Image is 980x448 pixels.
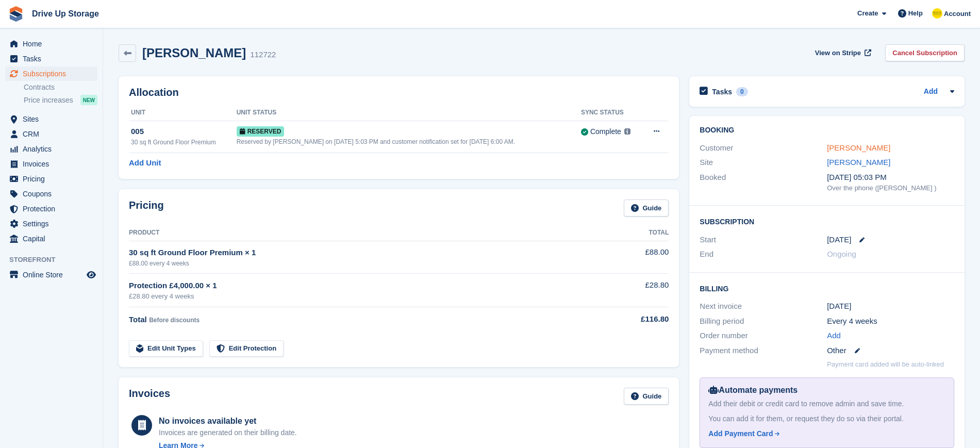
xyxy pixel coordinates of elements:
[700,301,827,312] div: Next invoice
[5,187,97,201] a: menu
[80,95,97,105] div: NEW
[5,67,97,81] a: menu
[700,126,954,135] h2: Booking
[5,112,97,126] a: menu
[827,301,954,312] div: [DATE]
[932,8,942,19] img: Crispin Vitoria
[129,157,161,169] a: Add Unit
[23,172,85,186] span: Pricing
[5,157,97,171] a: menu
[827,330,841,342] a: Add
[700,316,827,327] div: Billing period
[811,44,873,61] a: View on Stripe
[129,291,586,302] div: £28.80 every 4 weeks
[129,247,586,259] div: 30 sq ft Ground Floor Premium × 1
[142,46,246,60] h2: [PERSON_NAME]
[590,126,621,137] div: Complete
[23,112,85,126] span: Sites
[237,105,581,121] th: Unit Status
[857,8,878,19] span: Create
[908,8,923,19] span: Help
[5,231,97,246] a: menu
[24,94,97,106] a: Price increases NEW
[131,138,237,147] div: 30 sq ft Ground Floor Premium
[5,52,97,66] a: menu
[815,48,861,58] span: View on Stripe
[708,413,945,424] div: You can add it for them, or request they do so via their portal.
[237,126,285,137] span: Reserved
[129,388,170,405] h2: Invoices
[708,428,773,439] div: Add Payment Card
[5,127,97,141] a: menu
[129,280,586,292] div: Protection £4,000.00 × 1
[586,313,669,325] div: £116.80
[827,250,856,258] span: Ongoing
[827,158,890,167] a: [PERSON_NAME]
[581,105,642,121] th: Sync Status
[24,82,97,92] a: Contracts
[827,143,890,152] a: [PERSON_NAME]
[129,105,237,121] th: Unit
[586,274,669,307] td: £28.80
[924,86,938,98] a: Add
[85,269,97,281] a: Preview store
[708,428,941,439] a: Add Payment Card
[827,359,944,370] p: Payment card added will be auto-linked
[700,142,827,154] div: Customer
[149,317,200,324] span: Before discounts
[700,345,827,357] div: Payment method
[23,67,85,81] span: Subscriptions
[712,87,732,96] h2: Tasks
[250,49,276,61] div: 112722
[131,126,237,138] div: 005
[23,268,85,282] span: Online Store
[5,268,97,282] a: menu
[885,44,965,61] a: Cancel Subscription
[708,399,945,409] div: Add their debit or credit card to remove admin and save time.
[23,157,85,171] span: Invoices
[624,128,630,135] img: icon-info-grey-7440780725fd019a000dd9b08b2336e03edf1995a4989e88bcd33f0948082b44.svg
[5,217,97,231] a: menu
[23,217,85,231] span: Settings
[700,157,827,169] div: Site
[159,427,297,438] div: Invoices are generated on their billing date.
[23,142,85,156] span: Analytics
[827,345,954,357] div: Other
[159,415,297,427] div: No invoices available yet
[700,216,954,226] h2: Subscription
[5,142,97,156] a: menu
[827,183,954,193] div: Over the phone ([PERSON_NAME] )
[23,37,85,51] span: Home
[586,241,669,273] td: £88.00
[624,388,669,405] a: Guide
[700,172,827,193] div: Booked
[827,172,954,184] div: [DATE] 05:03 PM
[129,315,147,324] span: Total
[5,172,97,186] a: menu
[23,202,85,216] span: Protection
[209,340,284,357] a: Edit Protection
[129,87,669,98] h2: Allocation
[23,187,85,201] span: Coupons
[129,200,164,217] h2: Pricing
[23,52,85,66] span: Tasks
[23,127,85,141] span: CRM
[944,9,971,19] span: Account
[700,330,827,342] div: Order number
[9,255,103,265] span: Storefront
[736,87,748,96] div: 0
[586,225,669,241] th: Total
[827,234,851,246] time: 2025-10-17 00:00:00 UTC
[700,234,827,246] div: Start
[700,248,827,260] div: End
[129,225,586,241] th: Product
[23,231,85,246] span: Capital
[237,137,581,146] div: Reserved by [PERSON_NAME] on [DATE] 5:03 PM and customer notification set for [DATE] 6:00 AM.
[624,200,669,217] a: Guide
[5,37,97,51] a: menu
[5,202,97,216] a: menu
[24,95,73,105] span: Price increases
[827,316,954,327] div: Every 4 weeks
[700,283,954,293] h2: Billing
[28,5,103,22] a: Drive Up Storage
